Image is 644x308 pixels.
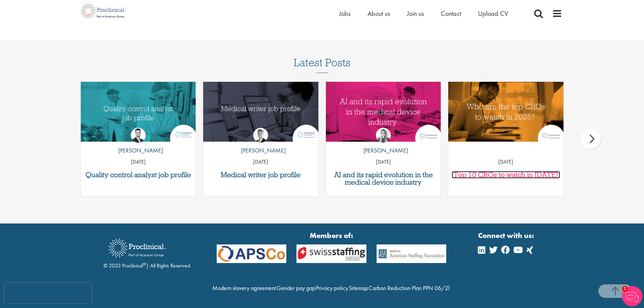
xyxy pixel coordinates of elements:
[277,284,315,292] a: Gender pay gap
[448,158,564,166] p: [DATE]
[441,9,461,18] a: Contact
[316,284,348,292] a: Privacy policy
[448,82,564,142] img: Top 10 CROs 2025 | Proclinical
[212,244,292,263] img: APSCo
[478,9,508,18] a: Upload CV
[212,284,276,292] a: Modern slavery agreement
[84,171,193,179] a: Quality control analyst job profile
[358,146,408,155] p: [PERSON_NAME]
[103,234,190,270] div: © 2023 Proclinical | All Rights Reserved
[622,286,642,306] img: Chatbot
[203,82,318,142] img: Medical writer job profile
[372,244,452,263] img: APSCo
[103,234,171,262] img: Proclinical Recruitment
[253,128,268,143] img: George Watson
[113,128,163,158] a: Joshua Godden [PERSON_NAME]
[367,9,390,18] a: About us
[143,261,146,267] sup: ®
[236,146,286,155] p: [PERSON_NAME]
[236,128,286,158] a: George Watson [PERSON_NAME]
[291,244,372,263] img: APSCo
[368,284,451,292] a: Carbon Reduction Plan PPN 06/21
[326,82,441,142] a: Link to a post
[448,82,564,142] a: Link to a post
[81,158,196,166] p: [DATE]
[81,82,196,142] a: Link to a post
[81,82,196,142] img: quality control analyst job profile
[203,158,318,166] p: [DATE]
[294,57,351,73] h3: Latest Posts
[203,82,318,142] a: Link to a post
[478,230,535,241] strong: Connect with us:
[376,128,391,143] img: Hannah Burke
[358,128,408,158] a: Hannah Burke [PERSON_NAME]
[326,158,441,166] p: [DATE]
[329,171,438,186] a: AI and its rapid evolution in the medical device industry
[131,128,146,143] img: Joshua Godden
[207,171,315,179] a: Medical writer job profile
[407,9,424,18] a: Join us
[452,171,560,179] a: Top 10 CROs to watch in [DATE]
[622,286,628,292] span: 1
[581,129,601,149] div: next
[326,82,441,142] img: AI and Its Impact on the Medical Device Industry | Proclinical
[217,230,447,241] strong: Members of:
[113,146,163,155] p: [PERSON_NAME]
[5,283,91,303] iframe: reCAPTCHA
[339,9,351,18] a: Jobs
[349,284,368,292] a: Sitemap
